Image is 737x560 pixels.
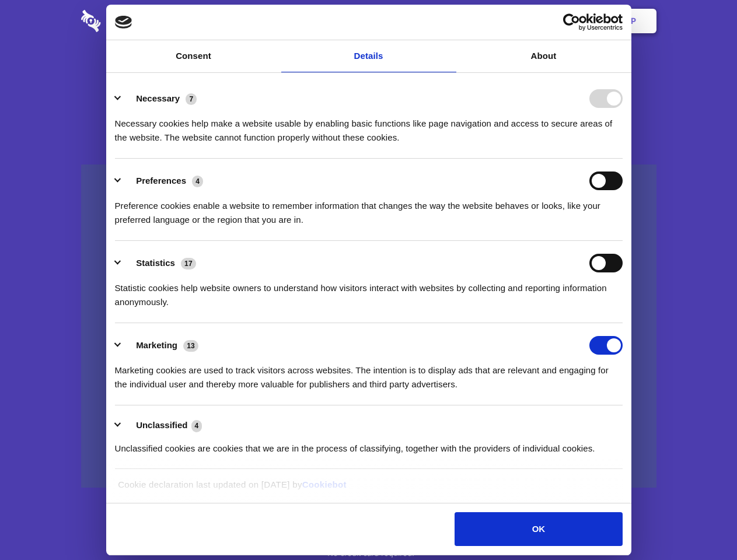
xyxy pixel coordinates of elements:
a: Consent [106,40,281,72]
button: OK [455,512,622,546]
div: Statistic cookies help website owners to understand how visitors interact with websites by collec... [115,272,623,309]
h1: Eliminate Slack Data Loss. [81,52,656,94]
img: logo [115,16,132,29]
h4: Auto-redaction of sensitive data, encrypted data sharing and self-destructing private chats. Shar... [81,106,656,145]
a: Pricing [343,3,393,39]
button: Preferences (4) [115,171,211,190]
a: Details [281,40,456,72]
a: Wistia video thumbnail [81,164,656,488]
a: Contact [473,3,527,39]
a: Cookiebot [302,480,347,489]
a: About [456,40,631,72]
div: Necessary cookies help make a website usable by enabling basic functions like page navigation and... [115,108,623,145]
div: Unclassified cookies are cookies that we are in the process of classifying, together with the pro... [115,433,623,456]
img: logo-wordmark-white-trans-d4663122ce5f474addd5e946df7df03e33cb6a1c49d2221995e7729f52c070b2.svg [81,10,181,32]
span: 7 [186,93,197,105]
a: Usercentrics Cookiebot - opens in a new window [521,13,623,31]
label: Statistics [136,258,175,268]
label: Marketing [136,340,177,350]
span: 4 [191,420,202,432]
div: Preference cookies enable a website to remember information that changes the way the website beha... [115,190,623,227]
span: 4 [192,176,203,187]
div: Cookie declaration last updated on [DATE] by [109,478,628,501]
button: Necessary (7) [115,89,204,108]
button: Statistics (17) [115,254,204,272]
label: Necessary [136,93,180,103]
div: Marketing cookies are used to track visitors across websites. The intention is to display ads tha... [115,355,623,391]
a: Login [529,3,580,39]
iframe: Drift Widget Chat Controller [679,502,723,546]
button: Unclassified (4) [115,418,209,433]
button: Marketing (13) [115,336,206,355]
span: 13 [183,340,198,352]
span: 17 [181,258,196,269]
label: Preferences [136,176,186,185]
